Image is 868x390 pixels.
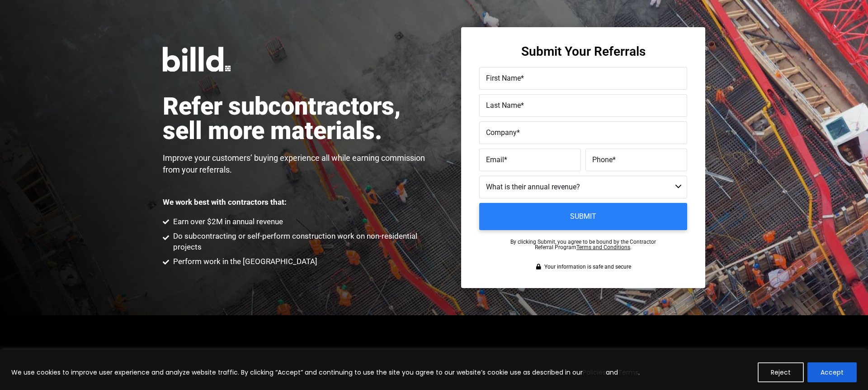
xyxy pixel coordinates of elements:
[542,264,631,270] span: Your information is safe and secure
[486,101,521,110] span: Last Name
[521,45,646,58] h3: Submit Your Referrals
[592,155,613,164] span: Phone
[576,244,630,250] a: Terms and Conditions
[163,152,434,176] p: Improve your customers’ buying experience all while earning commission from your referrals.
[11,367,640,378] p: We use cookies to improve user experience and analyze website traffic. By clicking “Accept” and c...
[486,155,504,164] span: Email
[171,256,317,267] span: Perform work in the [GEOGRAPHIC_DATA]
[171,231,434,253] span: Do subcontracting or self-perform construction work on non-residential projects
[486,128,517,137] span: Company
[807,362,857,382] button: Accept
[171,217,283,227] span: Earn over $2M in annual revenue
[479,203,687,230] input: Submit
[758,362,804,382] button: Reject
[163,198,287,206] p: We work best with contractors that:
[163,94,434,143] h1: Refer subcontractors, sell more materials.
[510,239,656,250] p: By clicking Submit, you agree to be bound by the Contractor Referral Program .
[583,368,606,377] a: Policies
[618,368,638,377] a: Terms
[486,74,521,82] span: First Name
